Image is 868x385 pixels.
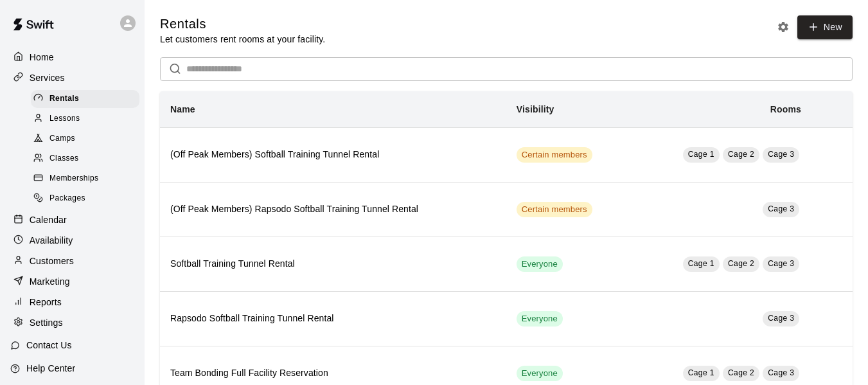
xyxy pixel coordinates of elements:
p: Services [30,71,65,84]
a: Lessons [31,109,145,129]
span: Cage 3 [768,314,794,323]
h5: Rentals [160,15,325,33]
button: Rental settings [774,17,793,37]
span: Cage 3 [768,150,794,159]
span: Cage 2 [728,150,754,159]
div: Lessons [31,110,139,128]
p: Marketing [30,275,70,288]
a: Packages [31,189,145,209]
span: Rentals [49,93,79,105]
a: Marketing [10,272,134,291]
p: Reports [30,296,62,309]
div: This service is visible to only customers with certain memberships. Check the service pricing for... [517,202,592,217]
a: Availability [10,231,134,250]
div: Packages [31,190,139,208]
b: Rooms [770,104,801,114]
span: Camps [49,132,75,145]
h6: Softball Training Tunnel Rental [170,257,496,271]
a: Services [10,68,134,87]
a: New [797,15,853,39]
div: Rentals [31,90,139,108]
span: Cage 1 [688,150,714,159]
span: Certain members [517,149,592,161]
span: Classes [49,152,78,165]
span: Certain members [517,204,592,216]
a: Memberships [31,169,145,189]
div: Classes [31,150,139,168]
span: Everyone [517,313,563,325]
span: Cage 2 [728,368,754,377]
p: Availability [30,234,73,247]
a: Reports [10,292,134,312]
p: Customers [30,255,74,267]
div: Memberships [31,170,139,188]
a: Home [10,48,134,67]
h6: Team Bonding Full Facility Reservation [170,366,496,381]
a: Settings [10,313,134,332]
p: Help Center [26,362,75,375]
a: Camps [31,129,145,149]
a: Customers [10,251,134,271]
b: Name [170,104,195,114]
h6: (Off Peak Members) Softball Training Tunnel Rental [170,148,496,162]
span: Cage 1 [688,259,714,268]
p: Calendar [30,213,67,226]
a: Rentals [31,89,145,109]
a: Calendar [10,210,134,229]
div: Camps [31,130,139,148]
span: Memberships [49,172,98,185]
div: This service is visible to all of your customers [517,311,563,327]
span: Everyone [517,258,563,271]
span: Packages [49,192,85,205]
div: This service is visible to all of your customers [517,256,563,272]
div: This service is visible to all of your customers [517,366,563,381]
span: Cage 1 [688,368,714,377]
h6: Rapsodo Softball Training Tunnel Rental [170,312,496,326]
p: Settings [30,316,63,329]
span: Cage 3 [768,368,794,377]
h6: (Off Peak Members) Rapsodo Softball Training Tunnel Rental [170,202,496,217]
p: Contact Us [26,339,72,352]
span: Cage 3 [768,259,794,268]
span: Everyone [517,368,563,380]
p: Home [30,51,54,64]
span: Cage 2 [728,259,754,268]
span: Cage 3 [768,204,794,213]
a: Classes [31,149,145,169]
span: Lessons [49,112,80,125]
p: Let customers rent rooms at your facility. [160,33,325,46]
div: This service is visible to only customers with certain memberships. Check the service pricing for... [517,147,592,163]
b: Visibility [517,104,554,114]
